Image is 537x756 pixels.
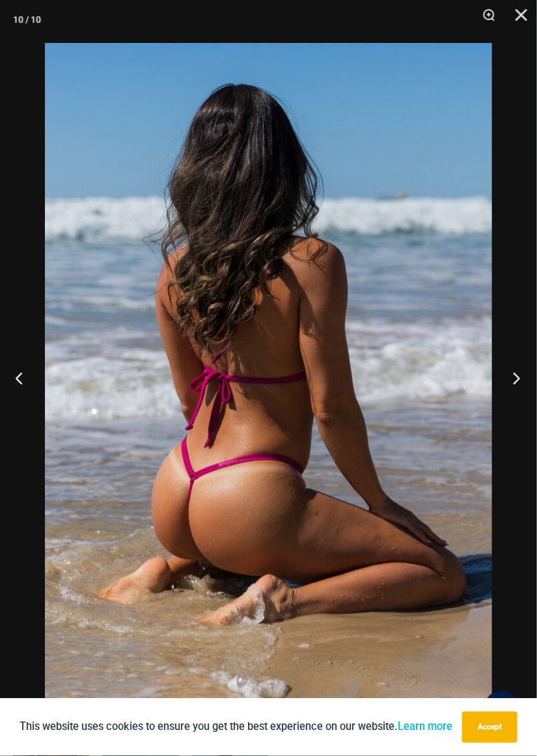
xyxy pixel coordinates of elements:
a: Learn more [398,721,452,733]
button: Next [488,345,537,411]
button: Accept [462,712,517,743]
img: Tight Rope Pink 319 Top 4212 Micro 10 [45,43,492,713]
p: This website uses cookies to ensure you get the best experience on our website. [20,718,452,736]
div: 10 / 10 [13,10,41,29]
